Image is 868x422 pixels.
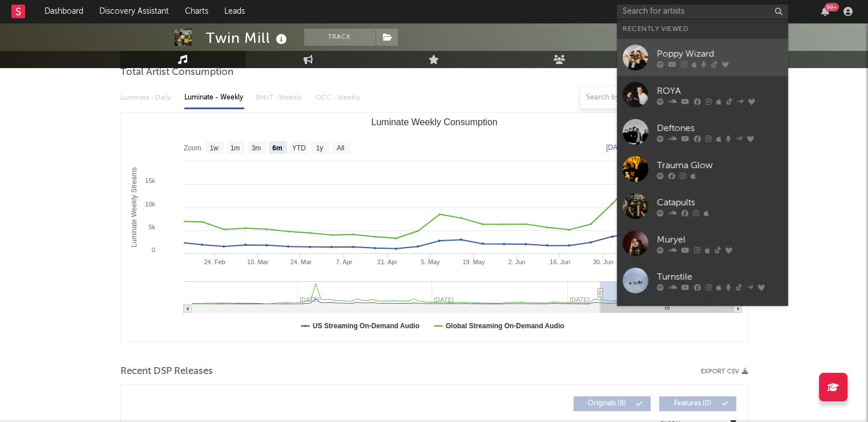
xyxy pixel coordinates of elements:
[825,3,839,11] div: 99 +
[617,188,788,225] a: Catapults
[667,400,719,407] span: Features ( 0 )
[550,258,570,265] text: 16. Jun
[659,396,736,411] button: Features(0)
[247,258,269,265] text: 10. Mar
[316,144,323,152] text: 1y
[606,144,628,152] text: [DATE]
[151,246,155,253] text: 0
[209,144,219,152] text: 1w
[230,144,240,152] text: 1m
[574,396,651,411] button: Originals(8)
[701,368,748,375] button: Export CSV
[657,158,782,172] div: Trauma Glow
[313,322,419,330] text: US Streaming On-Demand Audio
[617,5,788,19] input: Search for artists
[617,113,788,150] a: Deftones
[148,224,155,230] text: 5k
[580,93,701,102] input: Search by song name or URL
[251,144,261,152] text: 3m
[336,258,352,265] text: 7. Apr
[657,196,782,209] div: Catapults
[581,400,633,407] span: Originals ( 8 )
[421,258,440,265] text: 5. May
[292,144,305,152] text: YTD
[462,258,485,265] text: 19. May
[821,7,829,16] button: 99+
[145,177,155,184] text: 15k
[617,299,788,336] a: Bird's View
[204,258,225,265] text: 24. Feb
[377,258,397,265] text: 21. Apr
[657,47,782,61] div: Poppy Wizard
[130,168,138,248] text: Luminate Weekly Streams
[371,117,497,127] text: Luminate Weekly Consumption
[290,258,312,265] text: 24. Mar
[508,258,525,265] text: 2. Jun
[617,150,788,188] a: Trauma Glow
[145,201,155,208] text: 10k
[657,121,782,135] div: Deftones
[272,144,282,152] text: 6m
[592,258,613,265] text: 30. Jun
[304,29,376,46] button: Track
[184,144,201,152] text: Zoom
[617,225,788,262] a: Muryel
[623,22,782,36] div: Recently Viewed
[657,270,782,284] div: Turnstile
[206,29,290,47] div: Twin Mill
[336,144,344,152] text: All
[657,84,782,98] div: ROYA
[120,365,213,379] span: Recent DSP Releases
[121,113,748,341] svg: Luminate Weekly Consumption
[657,233,782,246] div: Muryel
[617,76,788,113] a: ROYA
[120,66,233,79] span: Total Artist Consumption
[445,322,564,330] text: Global Streaming On-Demand Audio
[617,262,788,299] a: Turnstile
[617,39,788,76] a: Poppy Wizard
